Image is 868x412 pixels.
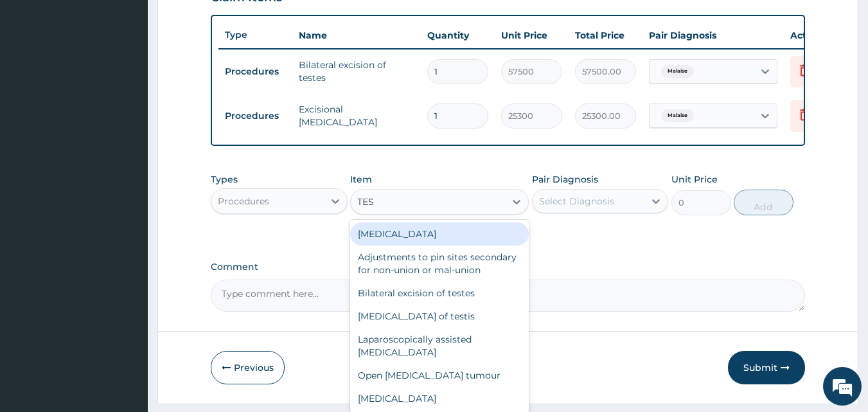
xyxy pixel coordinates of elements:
label: Item [350,173,372,186]
th: Actions [784,22,848,48]
span: We're online! [75,124,177,254]
th: Unit Price [495,22,569,48]
th: Total Price [569,22,642,48]
div: Minimize live chat window [211,6,242,37]
label: Types [211,174,238,185]
button: Previous [211,351,285,384]
td: Procedures [218,104,292,128]
div: [MEDICAL_DATA] [350,387,529,410]
td: Procedures [218,60,292,84]
label: Comment [211,262,806,273]
div: Procedures [218,195,269,208]
td: Excisional [MEDICAL_DATA] [292,96,421,135]
label: Pair Diagnosis [532,173,598,186]
div: Select Diagnosis [539,195,614,208]
th: Name [292,22,421,48]
textarea: Type your message and hit 'Enter' [6,275,245,320]
th: Pair Diagnosis [642,22,784,48]
span: Malaise [661,109,694,122]
th: Quantity [421,22,495,48]
div: [MEDICAL_DATA] [350,222,529,246]
div: Open [MEDICAL_DATA] tumour [350,364,529,387]
img: d_794563401_company_1708531726252_794563401 [24,64,52,96]
div: [MEDICAL_DATA] of testis [350,305,529,328]
th: Type [218,23,292,47]
div: Laparoscopically assisted [MEDICAL_DATA] [350,328,529,364]
button: Submit [728,351,805,384]
div: Chat with us now [67,72,216,89]
label: Unit Price [671,173,718,186]
button: Add [734,190,793,215]
div: Adjustments to pin sites secondary for non-union or mal-union [350,246,529,282]
div: Bilateral excision of testes [350,282,529,305]
span: Malaise [661,65,694,78]
td: Bilateral excision of testes [292,52,421,91]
